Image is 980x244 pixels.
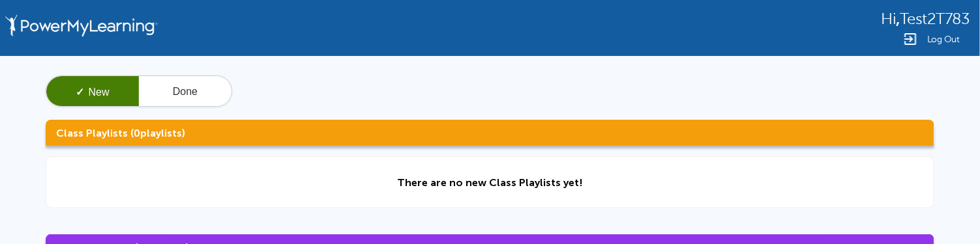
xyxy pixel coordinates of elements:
img: Logout Icon [902,31,918,47]
button: ✓New [46,76,139,107]
span: Log Out [927,34,960,44]
span: 0 [134,127,140,139]
div: , [882,9,970,28]
span: Test2T783 [900,10,970,28]
span: Hi [882,10,897,28]
h3: Class Playlists ( playlists) [46,120,934,146]
span: ✓ [76,87,84,98]
button: Done [139,76,231,107]
div: There are no new Class Playlists yet! [397,176,583,189]
iframe: Chat [925,185,970,234]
